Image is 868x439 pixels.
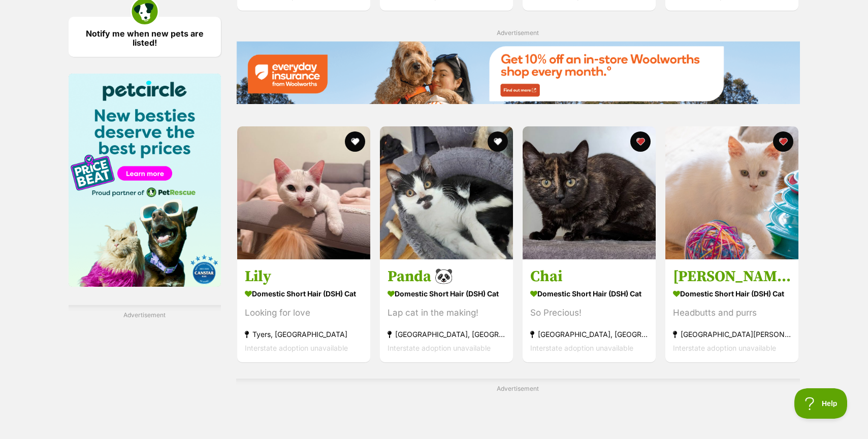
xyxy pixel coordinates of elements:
strong: [GEOGRAPHIC_DATA][PERSON_NAME][GEOGRAPHIC_DATA] [673,327,791,341]
span: Interstate adoption unavailable [388,344,491,352]
div: Headbutts and purrs [673,306,791,320]
button: favourite [774,131,794,152]
a: [PERSON_NAME] Domestic Short Hair (DSH) Cat Headbutts and purrs [GEOGRAPHIC_DATA][PERSON_NAME][GE... [665,259,798,362]
img: Panda 🐼 - Domestic Short Hair (DSH) Cat [380,126,513,259]
button: favourite [630,131,651,152]
strong: Tyers, [GEOGRAPHIC_DATA] [245,327,363,341]
a: Lily Domestic Short Hair (DSH) Cat Looking for love Tyers, [GEOGRAPHIC_DATA] Interstate adoption ... [237,259,370,362]
strong: Domestic Short Hair (DSH) Cat [388,286,505,301]
span: Interstate adoption unavailable [245,344,348,352]
a: Chai Domestic Short Hair (DSH) Cat So Precious! [GEOGRAPHIC_DATA], [GEOGRAPHIC_DATA] Interstate a... [523,259,656,362]
div: Lap cat in the making! [388,306,505,320]
img: Pet Circle promo banner [69,74,221,287]
img: Chai - Domestic Short Hair (DSH) Cat [523,126,656,259]
strong: [GEOGRAPHIC_DATA], [GEOGRAPHIC_DATA] [530,327,648,341]
strong: Domestic Short Hair (DSH) Cat [245,286,363,301]
h3: Chai [530,267,648,286]
h3: Lily [245,267,363,286]
img: Everyday Insurance promotional banner [236,41,800,104]
div: Looking for love [245,306,363,320]
span: Advertisement [497,29,539,37]
iframe: Help Scout Beacon - Open [794,388,848,419]
span: Interstate adoption unavailable [530,344,633,352]
strong: Domestic Short Hair (DSH) Cat [673,286,791,301]
a: Panda 🐼 Domestic Short Hair (DSH) Cat Lap cat in the making! [GEOGRAPHIC_DATA], [GEOGRAPHIC_DATA]... [380,259,513,362]
button: favourite [488,131,508,152]
strong: Domestic Short Hair (DSH) Cat [530,286,648,301]
strong: [GEOGRAPHIC_DATA], [GEOGRAPHIC_DATA] [388,327,505,341]
img: Thelma - Domestic Short Hair (DSH) Cat [665,126,798,259]
span: Interstate adoption unavailable [673,344,776,352]
a: Everyday Insurance promotional banner [236,41,800,106]
div: So Precious! [530,306,648,320]
img: Lily - Domestic Short Hair (DSH) Cat [237,126,370,259]
button: favourite [345,131,365,152]
a: Notify me when new pets are listed! [69,17,221,57]
h3: Panda 🐼 [388,267,505,286]
h3: [PERSON_NAME] [673,267,791,286]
